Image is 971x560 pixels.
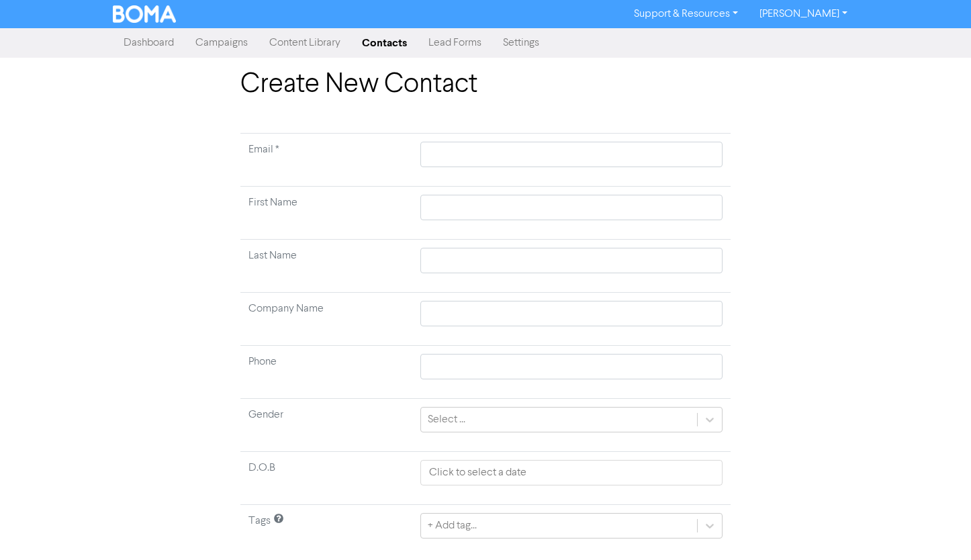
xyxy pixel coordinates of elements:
td: Gender [240,399,412,452]
a: Lead Forms [418,30,492,56]
td: Last Name [240,240,412,293]
a: Support & Resources [623,3,749,25]
td: Phone [240,346,412,399]
h1: Create New Contact [240,68,731,101]
a: Settings [492,30,550,56]
input: Click to select a date [420,460,723,485]
a: Content Library [259,30,351,56]
a: Campaigns [185,30,259,56]
img: BOMA Logo [113,5,176,23]
td: D.O.B [240,452,412,505]
td: Tags [240,505,412,558]
div: Select ... [428,412,465,428]
td: Required [240,134,412,187]
td: Company Name [240,293,412,346]
a: Contacts [351,30,418,56]
a: Dashboard [113,30,185,56]
a: [PERSON_NAME] [749,3,858,25]
div: + Add tag... [428,518,477,534]
td: First Name [240,187,412,240]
